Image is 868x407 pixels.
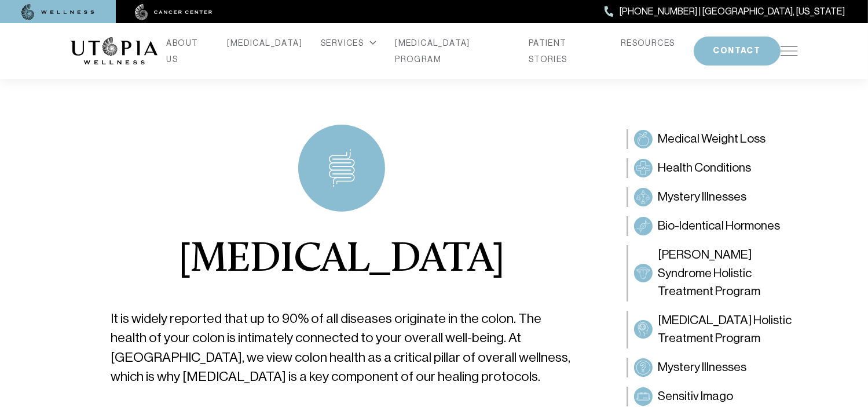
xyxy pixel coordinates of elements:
[658,217,781,235] span: Bio-Identical Hormones
[658,159,752,177] span: Health Conditions
[636,266,650,280] img: Sjögren’s Syndrome Holistic Treatment Program
[658,358,747,377] span: Mystery Illnesses
[636,322,650,336] img: Dementia Holistic Treatment Program
[627,129,798,149] a: Medical Weight LossMedical Weight Loss
[111,309,572,386] p: It is widely reported that up to 90% of all diseases originate in the colon. The health of your c...
[627,387,798,406] a: Sensitiv ImagoSensitiv Imago
[658,311,792,348] span: [MEDICAL_DATA] Holistic Treatment Program
[627,358,798,377] a: Mystery IllnessesMystery Illnesses
[636,132,650,146] img: Medical Weight Loss
[627,245,798,301] a: Sjögren’s Syndrome Holistic Treatment Program[PERSON_NAME] Syndrome Holistic Treatment Program
[321,35,376,51] div: SERVICES
[529,35,602,67] a: PATIENT STORIES
[21,4,94,20] img: wellness
[694,37,781,66] button: CONTACT
[178,239,504,281] h1: [MEDICAL_DATA]
[636,161,650,175] img: Health Conditions
[636,219,650,233] img: Bio-Identical Hormones
[627,187,798,207] a: Mystery IllnessesMystery Illnesses
[627,311,798,348] a: Dementia Holistic Treatment Program[MEDICAL_DATA] Holistic Treatment Program
[658,246,792,301] span: [PERSON_NAME] Syndrome Holistic Treatment Program
[636,361,650,375] img: Mystery Illnesses
[781,46,798,56] img: icon-hamburger
[228,35,303,51] a: [MEDICAL_DATA]
[395,35,510,67] a: [MEDICAL_DATA] PROGRAM
[328,149,355,187] img: icon
[621,35,675,51] a: RESOURCES
[658,130,766,148] span: Medical Weight Loss
[627,158,798,178] a: Health ConditionsHealth Conditions
[636,190,650,204] img: Mystery Illnesses
[636,390,650,404] img: Sensitiv Imago
[658,188,747,206] span: Mystery Illnesses
[135,4,213,20] img: cancer center
[658,387,734,406] span: Sensitiv Imago
[605,4,845,19] a: [PHONE_NUMBER] | [GEOGRAPHIC_DATA], [US_STATE]
[71,37,158,65] img: logo
[620,4,845,19] span: [PHONE_NUMBER] | [GEOGRAPHIC_DATA], [US_STATE]
[167,35,209,67] a: ABOUT US
[627,216,798,236] a: Bio-Identical HormonesBio-Identical Hormones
